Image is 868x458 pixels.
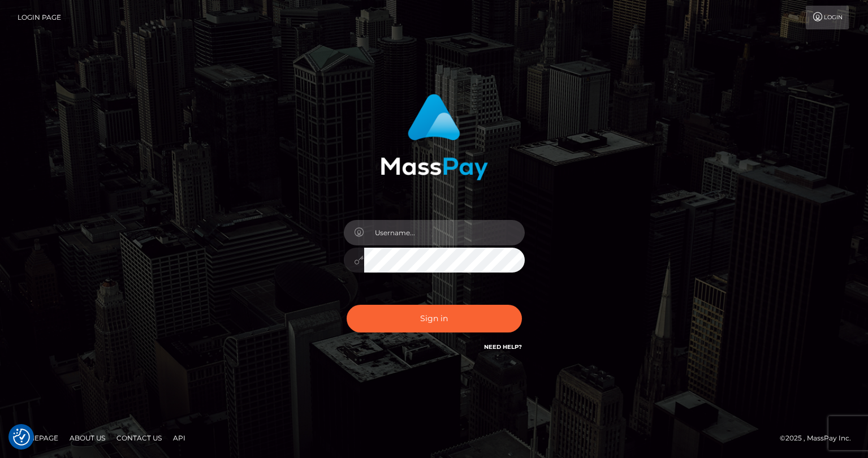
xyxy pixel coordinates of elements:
[780,432,860,444] div: © 2025 , MassPay Inc.
[13,429,30,446] button: Consent Preferences
[18,6,61,29] a: Login Page
[381,94,488,180] img: MassPay Login
[169,429,190,447] a: API
[12,429,63,447] a: Homepage
[806,6,849,29] a: Login
[65,429,110,447] a: About Us
[347,305,522,332] button: Sign in
[112,429,166,447] a: Contact Us
[484,343,522,351] a: Need Help?
[364,220,525,245] input: Username...
[13,429,30,446] img: Revisit consent button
